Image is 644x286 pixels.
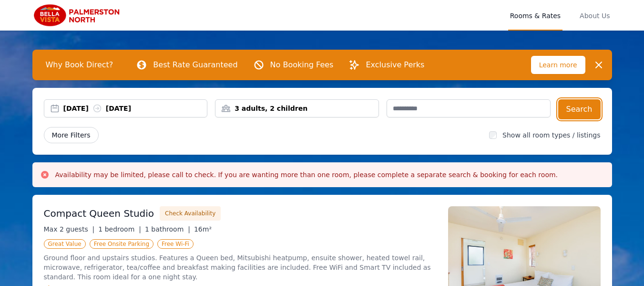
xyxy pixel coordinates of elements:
span: Free Onsite Parking [90,239,153,249]
span: 1 bathroom | [145,225,190,233]
p: Ground floor and upstairs studios. Features a Queen bed, Mitsubishi heatpump, ensuite shower, hea... [44,253,437,282]
p: Best Rate Guaranteed [153,59,237,71]
span: 1 bedroom | [98,225,141,233]
span: Free Wi-Fi [157,239,194,249]
p: No Booking Fees [270,59,334,71]
div: 3 adults, 2 children [215,104,378,113]
span: 16m² [194,225,212,233]
label: Show all room types / listings [502,131,600,139]
button: Check Availability [160,206,221,221]
span: Why Book Direct? [38,55,121,74]
span: Great Value [44,239,86,249]
span: Max 2 guests | [44,225,95,233]
span: Learn more [531,56,585,74]
p: Exclusive Perks [366,59,424,71]
div: [DATE] [DATE] [63,104,207,113]
span: More Filters [44,127,99,143]
img: Bella Vista Palmerston North [32,4,124,27]
button: Search [558,99,601,119]
h3: Availability may be limited, please call to check. If you are wanting more than one room, please ... [55,170,558,180]
h3: Compact Queen Studio [44,207,154,220]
